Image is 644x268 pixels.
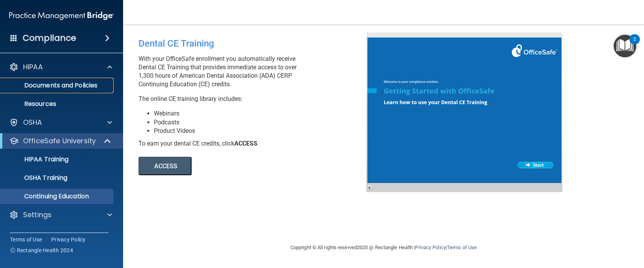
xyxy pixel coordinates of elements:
[23,62,43,72] p: HIPAA
[415,245,445,250] a: Privacy Policy
[511,213,635,244] iframe: Drift Widget Chat Controller
[23,33,76,44] h4: Compliance
[138,164,349,169] a: ACCESS
[138,139,372,148] div: To earn your dental CE credits, click .
[9,62,112,72] a: HIPAA
[23,118,42,127] p: OSHA
[9,118,112,127] a: OSHA
[5,174,67,182] p: OSHA Training
[51,236,86,243] a: Privacy Policy
[138,95,372,103] p: The online CE training library includes:
[154,109,372,118] li: Webinars
[9,8,114,23] img: PMB logo
[5,82,110,89] p: Documents and Policies
[23,210,52,219] p: Settings
[138,157,192,175] button: ACCESS
[10,246,73,254] span: Ⓒ Rectangle Health 2024
[447,245,477,250] a: Terms of Use
[9,210,112,219] a: Settings
[10,236,42,243] a: Terms of Use
[23,136,96,146] p: OfficeSafe University
[138,55,372,89] p: With your OfficeSafe enrollment you automatically receive Dental CE Training that provides immedi...
[614,35,636,57] button: Open Resource Center, 2 new notifications
[243,235,524,260] div: Copyright © All rights reserved 2025 @ Rectangle Health | |
[5,100,110,108] p: Resources
[633,39,636,49] div: 2
[5,193,110,200] p: Continuing Education
[138,32,372,55] div: Dental CE Training
[9,136,112,146] a: OfficeSafe University
[234,140,257,147] b: ACCESS
[154,127,372,135] li: Product Videos
[5,156,68,163] p: HIPAA Training
[154,118,372,127] li: Podcasts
